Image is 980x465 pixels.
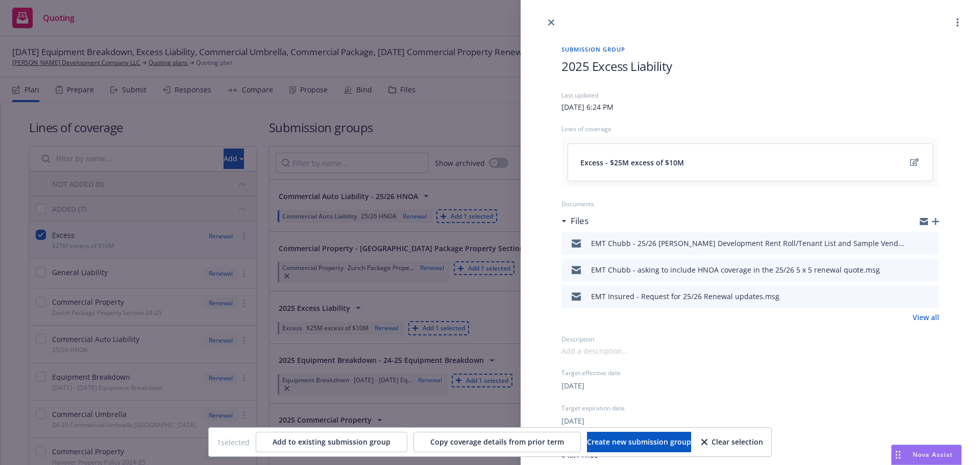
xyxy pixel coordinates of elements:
div: Documents [561,200,939,208]
button: [DATE] [561,380,584,391]
button: Nova Assist [891,445,962,465]
button: Create new submission group [587,432,691,452]
div: Target effective date [561,369,939,377]
div: Clear selection [701,432,763,452]
span: Copy coverage details from prior term [430,437,564,447]
a: close [545,16,557,29]
div: EMT Chubb - 25/26 [PERSON_NAME] Development Rent Roll/Tenant List and Sample Vender/Tenant Certs.msg [591,238,905,249]
a: View all [913,312,939,323]
div: Drag to move [892,445,904,464]
button: download file [910,237,918,250]
span: 1 selected [217,437,250,448]
div: [DATE] 6:24 PM [561,102,614,112]
span: Create new submission group [587,437,691,447]
button: preview file [926,290,935,303]
button: Clear selection [701,432,763,452]
button: Add to existing submission group [256,432,407,452]
div: Target expiration date [561,404,939,412]
span: Excess - $25M excess of $10M [580,157,684,168]
div: EMT Insured - Request for 25/26 Renewal updates.msg [591,291,779,302]
button: [DATE] [561,415,584,426]
div: Description [561,335,939,344]
button: download file [910,290,918,303]
a: more [951,16,964,29]
div: EMT Chubb - asking to include HNOA coverage in the 25/26 5 x 5 renewal quote.msg [591,264,880,275]
div: Files [561,214,589,228]
span: 2025 Excess Liability [561,58,672,75]
button: download file [910,264,918,276]
span: Add to existing submission group [273,437,390,447]
span: Submission group [561,45,939,54]
h3: Files [571,214,589,228]
button: preview file [926,264,935,276]
button: Copy coverage details from prior term [413,432,581,452]
button: preview file [926,237,935,250]
div: Lines of coverage [561,125,939,133]
a: edit [908,156,920,168]
div: Last updated [561,91,939,100]
span: Nova Assist [913,450,953,459]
